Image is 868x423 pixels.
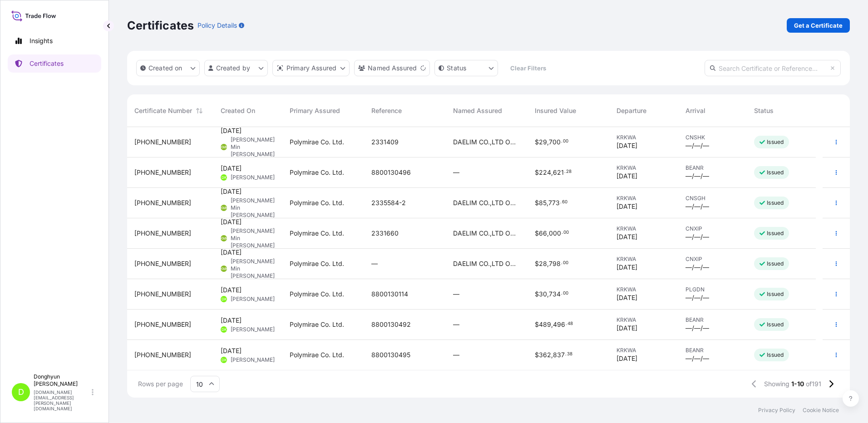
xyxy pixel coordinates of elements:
[371,168,411,177] span: 8800130496
[231,258,275,280] span: [PERSON_NAME] Min [PERSON_NAME]
[791,379,804,389] span: 1-10
[231,197,275,219] span: [PERSON_NAME] Min [PERSON_NAME]
[686,134,740,141] span: CNSHK
[272,60,350,76] button: distributor Filter options
[535,106,576,115] span: Insured Value
[539,352,551,358] span: 362
[754,106,774,115] span: Status
[221,126,242,135] span: [DATE]
[371,229,399,238] span: 2331660
[34,373,90,388] p: Donghyun [PERSON_NAME]
[787,18,850,33] a: Get a Certificate
[221,248,242,257] span: [DATE]
[148,64,182,73] p: Created on
[566,322,567,325] span: .
[758,407,795,414] p: Privacy Policy
[563,261,568,265] span: 00
[767,169,784,176] p: Issued
[510,64,546,73] p: Clear Filters
[221,285,242,295] span: [DATE]
[686,164,740,172] span: BEANR
[616,256,671,263] span: KRKWA
[221,106,255,115] span: Created On
[453,198,520,207] span: DAELIM CO.,LTD ON BEHALF OF POLYMIRAE
[290,138,344,147] span: Polymirae Co. Ltd.
[561,292,562,295] span: .
[547,200,548,206] span: ,
[616,202,637,211] span: [DATE]
[134,350,191,359] span: [PHONE_NUMBER]
[221,164,242,173] span: [DATE]
[548,200,560,206] span: 773
[221,316,242,325] span: [DATE]
[371,198,406,207] span: 2335584-2
[616,195,671,202] span: KRKWA
[371,259,378,268] span: —
[222,295,227,304] span: DK
[616,324,637,333] span: [DATE]
[616,106,646,115] span: Departure
[371,138,399,147] span: 2331409
[231,227,275,249] span: [PERSON_NAME] Min [PERSON_NAME]
[535,169,539,176] span: $
[535,139,539,145] span: $
[453,138,520,147] span: DAELIM CO.,LTD ON BEHALF OF POLYMIRAE
[134,198,191,207] span: [PHONE_NUMBER]
[803,407,839,414] a: Cookie Notice
[134,290,191,299] span: [PHONE_NUMBER]
[686,293,709,302] span: —/—/—
[204,60,268,76] button: createdBy Filter options
[290,259,344,268] span: Polymirae Co. Ltd.
[686,263,709,272] span: —/—/—
[547,230,549,236] span: ,
[539,169,551,176] span: 224
[453,168,459,177] span: —
[794,21,843,30] p: Get a Certificate
[767,260,784,267] p: Issued
[563,231,569,234] span: 00
[567,322,573,325] span: 48
[231,356,275,364] span: [PERSON_NAME]
[686,232,709,241] span: —/—/—
[767,199,784,207] p: Issued
[194,105,205,116] button: Sort
[8,54,101,73] a: Certificates
[221,217,242,226] span: [DATE]
[567,353,572,356] span: 38
[535,261,539,267] span: $
[806,379,821,389] span: of 191
[686,141,709,150] span: —/—/—
[30,59,64,68] p: Certificates
[231,295,275,303] span: [PERSON_NAME]
[549,261,561,267] span: 798
[561,140,562,143] span: .
[290,290,344,299] span: Polymirae Co. Ltd.
[565,353,567,356] span: .
[8,32,101,50] a: Insights
[616,293,637,302] span: [DATE]
[553,169,564,176] span: 621
[686,347,740,354] span: BEANR
[767,290,784,298] p: Issued
[221,346,242,355] span: [DATE]
[453,320,459,329] span: —
[686,106,705,115] span: Arrival
[561,261,562,265] span: .
[549,230,561,236] span: 000
[686,225,740,232] span: CNXIP
[222,173,227,182] span: DK
[453,290,459,299] span: —
[535,352,539,358] span: $
[539,261,547,267] span: 28
[535,230,539,236] span: $
[616,172,637,181] span: [DATE]
[535,291,539,297] span: $
[686,324,709,333] span: —/—/—
[453,259,520,268] span: DAELIM CO.,LTD ON BEHALF OF POLYMIRAE
[220,203,228,212] span: KMK
[290,198,344,207] span: Polymirae Co. Ltd.
[549,291,561,297] span: 734
[535,321,539,328] span: $
[286,64,336,73] p: Primary Assured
